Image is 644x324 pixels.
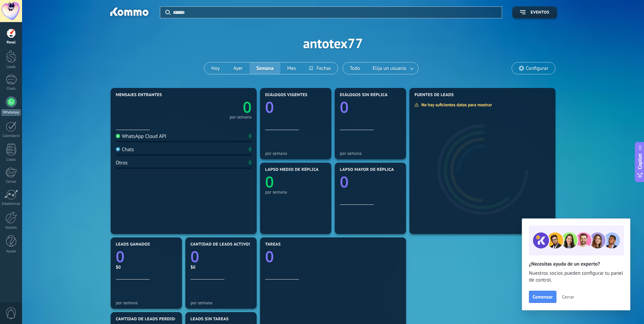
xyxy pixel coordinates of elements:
span: Copilot [637,154,643,169]
text: 0 [340,97,349,118]
text: 0 [243,97,252,118]
span: Configurar [526,66,548,71]
div: Correo [1,180,21,184]
span: Eventos [531,10,549,15]
text: 0 [190,246,199,267]
button: Todo [343,62,367,74]
div: por semana [229,115,252,119]
button: Fechas [302,62,337,74]
a: 0 [116,246,177,267]
span: Cantidad de leads activos [190,242,251,247]
div: WhatsApp [1,109,21,116]
div: por semana [340,151,401,156]
span: Diálogos vigentes [265,93,308,97]
h2: ¿Necesitas ayuda de un experto? [529,261,623,267]
div: Ajustes [1,226,21,230]
span: Mensajes entrantes [116,93,162,97]
span: Leads ganados [116,242,150,247]
button: Hoy [204,62,226,74]
button: Mes [280,62,303,74]
text: 0 [116,246,125,267]
text: 0 [265,97,274,118]
span: Leads sin tareas [190,317,228,322]
text: 0 [265,246,274,267]
text: 0 [340,172,349,192]
div: $0 [116,264,177,270]
a: 0 [184,97,252,118]
img: WhatsApp Cloud API [116,134,120,138]
button: Ayer [226,62,250,74]
span: Elija un usuario [371,64,408,73]
span: Fuentes de leads [415,93,454,97]
span: Lapso mayor de réplica [340,167,394,172]
div: Calendario [1,134,21,138]
span: Cantidad de leads perdidos [116,317,180,322]
button: Eventos [512,6,557,18]
button: Cerrar [559,292,577,302]
div: por semana [116,300,177,305]
button: Semana [250,62,280,74]
img: Chats [116,147,120,151]
span: Nuestros socios pueden configurar tu panel de control. [529,270,623,284]
span: Tareas [265,242,281,247]
button: Comenzar [529,291,556,303]
div: WhatsApp Cloud API [116,133,166,140]
div: 0 [249,160,252,166]
span: Lapso medio de réplica [265,167,319,172]
div: 0 [249,146,252,153]
div: No hay suficientes datos para mostrar [414,102,497,108]
span: Diálogos sin réplica [340,93,388,97]
a: 0 [265,246,401,267]
span: Comenzar [533,294,553,299]
span: Cerrar [562,294,574,299]
div: Listas [1,158,21,162]
text: 0 [265,172,274,192]
div: Chats [1,87,21,91]
div: Chats [116,146,134,153]
button: Elija un usuario [367,62,418,74]
div: por semana [265,190,326,195]
a: 0 [190,246,252,267]
div: $0 [190,264,252,270]
div: Leads [1,65,21,69]
div: Ayuda [1,249,21,254]
div: por semana [190,300,252,305]
div: Otros [116,160,128,166]
div: por semana [265,151,326,156]
div: Estadísticas [1,202,21,206]
div: 0 [249,133,252,140]
div: Panel [1,40,21,45]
